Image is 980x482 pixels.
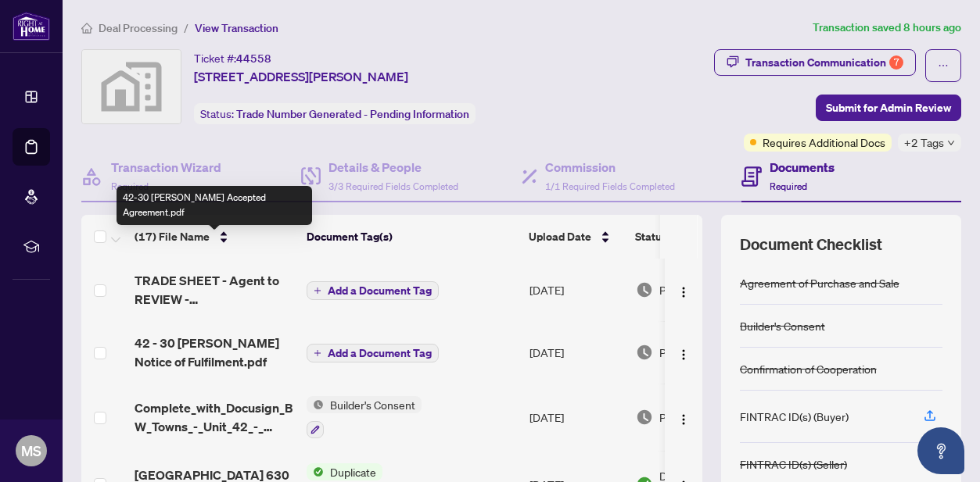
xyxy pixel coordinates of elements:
img: logo [13,12,50,41]
span: [STREET_ADDRESS][PERSON_NAME] [194,67,408,86]
img: Document Status [636,281,653,298]
th: Document Tag(s) [300,215,522,259]
article: Transaction saved 8 hours ago [813,19,961,37]
span: Trade Number Generated - Pending Information [236,107,469,121]
span: Deal Processing [99,21,178,35]
button: Add a Document Tag [307,281,439,300]
span: Document Checklist [740,234,882,255]
span: (17) File Name [135,228,210,245]
h4: Documents [770,158,835,177]
button: Logo [671,277,696,302]
th: Upload Date [522,215,629,259]
div: Builder's Consent [740,317,825,334]
span: Add a Document Tag [328,285,432,296]
span: Duplicate [324,463,382,480]
span: 42 - 30 [PERSON_NAME] Notice of Fulfilment.pdf [135,334,294,371]
h4: Details & People [328,158,458,177]
span: Required [770,180,807,192]
span: 3/3 Required Fields Completed [328,180,458,192]
span: Upload Date [529,228,591,245]
span: plus [314,287,321,295]
span: 1/1 Required Fields Completed [545,180,675,192]
button: Add a Document Tag [307,280,439,301]
span: +2 Tags [904,134,944,152]
img: Logo [677,286,690,298]
button: Logo [671,405,696,430]
img: Logo [677,348,690,361]
span: MS [21,440,41,462]
div: FINTRAC ID(s) (Seller) [740,455,847,473]
span: down [947,139,955,147]
div: FINTRAC ID(s) (Buyer) [740,408,849,425]
span: Pending Review [659,344,738,361]
img: Logo [677,413,690,426]
span: Pending Review [659,409,738,426]
h4: Transaction Wizard [111,158,221,177]
span: Pending Review [659,281,738,298]
span: home [81,23,92,34]
button: Open asap [917,427,964,474]
div: Agreement of Purchase and Sale [740,274,899,291]
span: Requires Additional Docs [763,134,885,151]
span: ellipsis [938,60,949,71]
div: Ticket #: [194,49,271,67]
div: Transaction Communication [745,50,903,75]
span: View Transaction [195,21,278,35]
h4: Commission [545,158,675,177]
button: Submit for Admin Review [816,95,961,121]
td: [DATE] [523,384,630,451]
button: Add a Document Tag [307,343,439,363]
span: 44558 [236,52,271,66]
span: plus [314,349,321,357]
div: 42-30 [PERSON_NAME] Accepted Agreement.pdf [117,186,312,225]
span: Submit for Admin Review [826,95,951,120]
div: Status: [194,103,476,124]
span: Builder's Consent [324,396,422,413]
img: Document Status [636,409,653,426]
td: [DATE] [523,259,630,321]
span: Status [635,228,667,245]
span: Required [111,180,149,192]
span: Add a Document Tag [328,348,432,359]
button: Status IconBuilder's Consent [307,396,422,438]
td: [DATE] [523,321,630,384]
button: Transaction Communication7 [714,49,916,76]
div: Confirmation of Cooperation [740,360,877,377]
span: Complete_with_Docusign_BW_Towns_-_Unit_42_-_ 1.pdf [135,398,294,436]
div: 7 [889,55,903,70]
li: / [184,19,188,37]
img: Status Icon [307,396,324,413]
th: (17) File Name [128,215,300,259]
button: Add a Document Tag [307,344,439,362]
img: svg%3e [82,50,181,123]
th: Status [629,215,762,259]
img: Status Icon [307,463,324,480]
button: Logo [671,340,696,365]
img: Document Status [636,344,653,361]
span: TRADE SHEET - Agent to REVIEW - [STREET_ADDRESS][PERSON_NAME] 1.pdf [135,271,294,309]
